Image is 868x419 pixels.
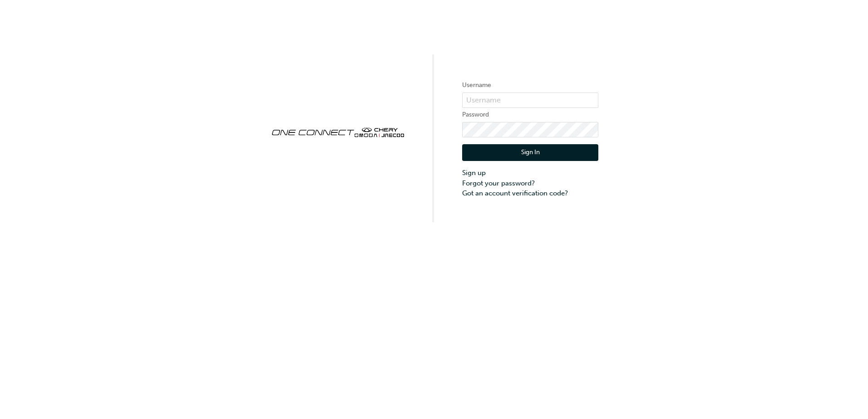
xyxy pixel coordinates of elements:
[462,109,598,120] label: Password
[462,178,598,189] a: Forgot your password?
[462,168,598,178] a: Sign up
[270,120,406,143] img: oneconnect
[462,188,598,199] a: Got an account verification code?
[462,80,598,91] label: Username
[462,144,598,161] button: Sign In
[462,93,598,108] input: Username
